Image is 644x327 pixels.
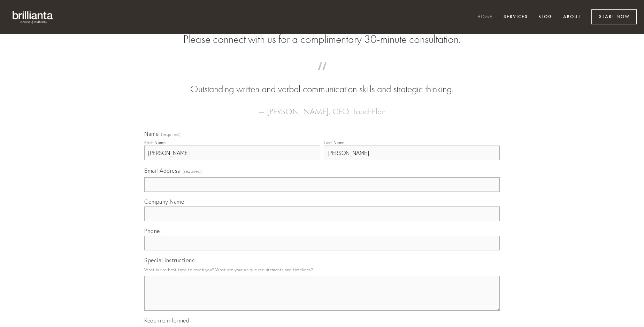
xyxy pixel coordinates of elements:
[473,11,497,23] a: Home
[144,33,500,46] h2: Please connect with us for a complimentary 30-minute consultation.
[144,227,160,234] span: Phone
[155,69,489,96] blockquote: Outstanding written and verbal communication skills and strategic thinking.
[7,7,59,27] img: brillianta - research, strategy, marketing
[183,166,202,176] span: (required)
[144,317,189,324] span: Keep me informed
[324,140,345,145] div: Last Name
[591,9,637,24] a: Start Now
[144,257,194,264] span: Special Instructions
[559,11,585,23] a: About
[144,167,180,174] span: Email Address
[144,140,166,145] div: First Name
[161,132,181,137] span: (required)
[155,69,489,83] span: “
[155,96,489,118] figcaption: — [PERSON_NAME], CEO, TouchPlan
[499,11,532,23] a: Services
[144,265,500,274] p: What is the best time to reach you? What are your unique requirements and timelines?
[144,130,159,137] span: Name
[144,198,184,205] span: Company Name
[534,11,557,23] a: Blog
